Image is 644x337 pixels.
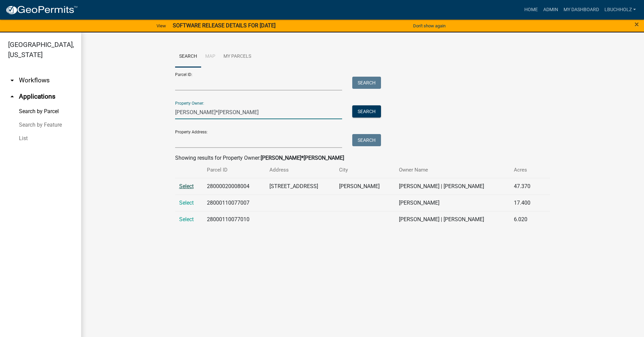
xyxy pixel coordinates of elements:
[203,211,265,228] td: 28000110077010
[635,20,639,28] button: Close
[203,162,265,178] th: Parcel ID
[541,3,561,16] a: Admin
[510,162,540,178] th: Acres
[510,211,540,228] td: 6.020
[335,162,395,178] th: City
[8,93,16,101] i: arrow_drop_up
[522,3,541,16] a: Home
[561,3,602,16] a: My Dashboard
[175,154,550,162] div: Showing results for Property Owner:
[154,20,169,31] a: View
[203,178,265,195] td: 28000020008004
[602,3,639,16] a: lbuchholz
[335,178,395,195] td: [PERSON_NAME]
[635,20,639,29] span: ×
[219,46,255,68] a: My Parcels
[203,195,265,211] td: 28000110077007
[352,77,381,89] button: Search
[395,211,510,228] td: [PERSON_NAME] | [PERSON_NAME]
[8,76,16,84] i: arrow_drop_down
[352,134,381,146] button: Search
[173,22,276,29] strong: SOFTWARE RELEASE DETAILS FOR [DATE]
[510,178,540,195] td: 47.370
[175,46,201,68] a: Search
[179,183,194,189] a: Select
[395,162,510,178] th: Owner Name
[179,216,194,223] a: Select
[179,200,194,206] a: Select
[265,162,335,178] th: Address
[265,178,335,195] td: [STREET_ADDRESS]
[510,195,540,211] td: 17.400
[395,178,510,195] td: [PERSON_NAME] | [PERSON_NAME]
[410,20,448,31] button: Don't show again
[395,195,510,211] td: [PERSON_NAME]
[261,155,344,161] strong: [PERSON_NAME]*[PERSON_NAME]
[352,105,381,118] button: Search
